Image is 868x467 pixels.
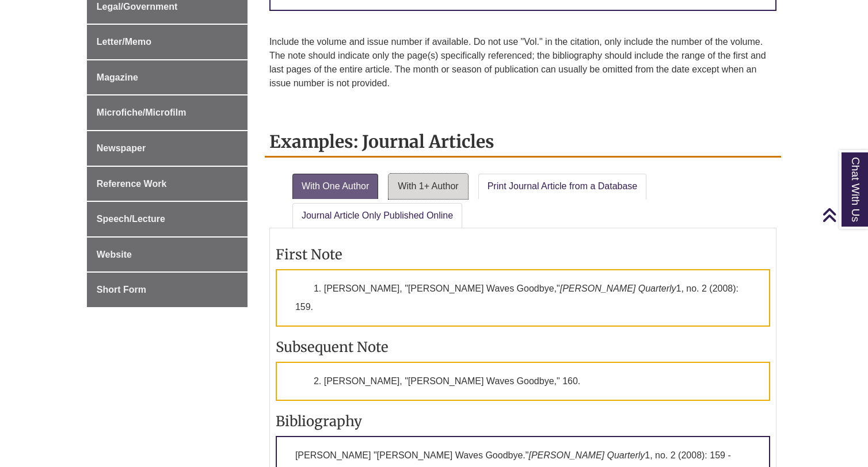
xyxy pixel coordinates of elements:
a: Website [87,238,248,272]
a: Journal Article Only Published Online [292,203,462,228]
a: Speech/Lecture [87,202,248,236]
a: Letter/Memo [87,25,248,59]
h3: Bibliography [276,412,770,430]
span: Reference Work [97,179,167,189]
span: Magazine [97,72,138,82]
span: Newspaper [97,143,146,153]
h3: First Note [276,246,770,263]
p: Include the volume and issue number if available. Do not use "Vol." in the citation, only include... [269,35,776,90]
a: Short Form [87,273,248,307]
span: Website [97,250,132,259]
a: With 1+ Author [389,174,467,199]
em: [PERSON_NAME] Quarterly [560,284,676,293]
a: Reference Work [87,167,248,201]
a: Newspaper [87,131,248,166]
span: Microfiche/Microfilm [97,108,186,117]
h3: Subsequent Note [276,338,770,356]
a: With One Author [292,174,378,199]
span: Short Form [97,285,146,294]
h2: Examples: Journal Articles [265,127,781,158]
span: Legal/Government [97,2,177,12]
a: Print Journal Article from a Database [478,174,647,199]
a: Magazine [87,60,248,95]
p: 2. [PERSON_NAME], "[PERSON_NAME] Waves Goodbye," 160. [276,362,770,401]
a: Back to Top [822,207,865,223]
a: Microfiche/Microfilm [87,95,248,130]
span: Letter/Memo [97,37,151,47]
span: Speech/Lecture [97,214,165,224]
em: [PERSON_NAME] Quarterly [528,450,645,460]
p: 1. [PERSON_NAME], "[PERSON_NAME] Waves Goodbye," 1, no. 2 (2008): 159. [276,269,770,327]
